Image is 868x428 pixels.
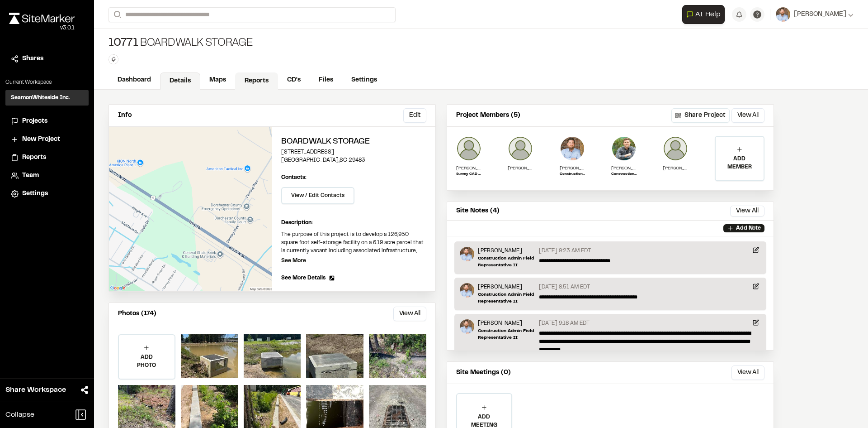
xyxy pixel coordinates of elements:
[22,189,48,199] span: Settings
[5,409,34,420] span: Collapse
[281,274,325,282] span: See More Details
[200,72,235,89] a: Maps
[716,155,764,171] p: ADD MEMBER
[119,353,175,370] p: ADD PHOTO
[663,165,688,172] p: [PERSON_NAME]
[539,283,590,291] p: [DATE] 8:51 AM EDT
[611,165,637,172] p: [PERSON_NAME]
[108,36,253,51] div: Boardwalk Storage
[11,171,83,181] a: Team
[278,72,310,89] a: CD's
[560,136,585,161] img: Shawn Simons
[456,368,511,378] p: Site Meetings (0)
[478,283,535,291] p: [PERSON_NAME]
[281,173,307,182] p: Contacts:
[460,247,474,261] img: Shawn Simons
[108,36,138,51] span: 10771
[281,219,426,227] p: Description:
[11,54,83,64] a: Shares
[9,24,75,32] div: Oh geez...please don't...
[108,72,160,89] a: Dashboard
[508,165,533,172] p: [PERSON_NAME]
[11,135,83,144] a: New Project
[342,72,386,89] a: Settings
[682,5,728,24] div: Open AI Assistant
[560,172,585,177] p: Construction Admin Field Representative II
[508,136,533,161] img: Joseph Boyatt
[611,136,637,161] img: Russell White
[281,231,426,255] p: The purpose of this project is to develop a 126,950 square foot self-storage facility on a 6.19 a...
[281,156,426,164] p: [GEOGRAPHIC_DATA] , SC 29483
[235,72,278,90] a: Reports
[695,9,721,20] span: AI Help
[393,307,426,321] button: View All
[281,187,354,204] button: View / Edit Contacts
[22,171,39,181] span: Team
[9,13,75,24] img: rebrand.png
[281,136,426,148] h2: Boardwalk Storage
[281,257,306,265] p: See More
[310,72,342,89] a: Files
[108,7,125,22] button: Search
[478,319,535,327] p: [PERSON_NAME]
[11,116,83,126] a: Projects
[731,108,764,123] button: View All
[5,78,89,87] p: Current Workspace
[118,111,132,120] p: Info
[736,224,761,232] p: Add Note
[460,319,474,334] img: Shawn Simons
[118,309,156,319] p: Photos (174)
[478,247,535,255] p: [PERSON_NAME]
[456,206,500,216] p: Site Notes (4)
[730,206,764,216] button: View All
[108,54,118,64] button: Edit Tags
[281,148,426,156] p: [STREET_ADDRESS]
[456,165,481,172] p: [PERSON_NAME]
[731,365,764,380] button: View All
[22,54,43,64] span: Shares
[11,189,83,199] a: Settings
[539,247,591,255] p: [DATE] 9:23 AM EDT
[403,108,426,123] button: Edit
[539,319,590,327] p: [DATE] 9:18 AM EDT
[456,136,481,161] img: Larry Marks
[478,327,535,341] p: Construction Admin Field Representative II
[22,153,46,163] span: Reports
[776,7,790,22] img: User
[776,7,854,22] button: [PERSON_NAME]
[5,385,66,395] span: Share Workspace
[478,291,535,305] p: Construction Admin Field Representative II
[671,108,730,123] button: Share Project
[663,136,688,161] img: Shane Zendrosky
[460,283,474,298] img: Shawn Simons
[794,10,846,19] span: [PERSON_NAME]
[22,116,47,126] span: Projects
[560,165,585,172] p: [PERSON_NAME]
[456,111,520,120] p: Project Members (5)
[11,94,70,102] h3: SeamonWhiteside Inc.
[22,135,60,144] span: New Project
[478,255,535,269] p: Construction Admin Field Representative II
[456,172,481,177] p: Survey CAD Technician III
[682,5,725,24] button: Open AI Assistant
[611,172,637,177] p: Construction Admin Field Project Coordinator
[11,153,83,163] a: Reports
[160,72,200,90] a: Details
